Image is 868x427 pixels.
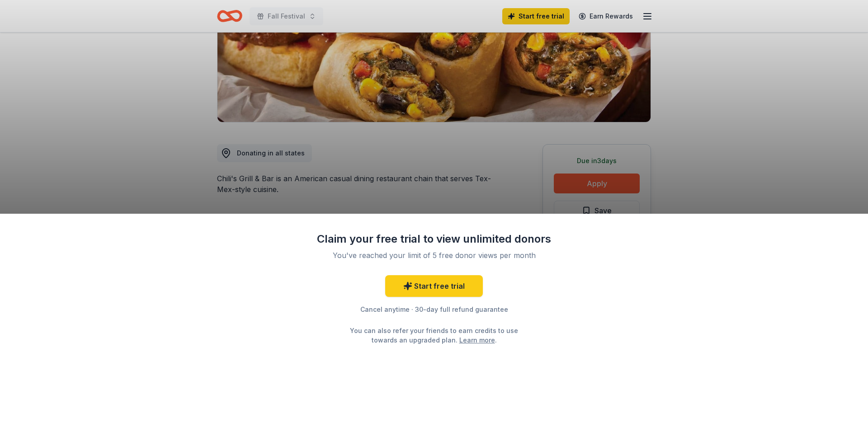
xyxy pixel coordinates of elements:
[342,326,526,345] div: You can also refer your friends to earn credits to use towards an upgraded plan. .
[316,304,552,315] div: Cancel anytime · 30-day full refund guarantee
[327,250,541,261] div: You've reached your limit of 5 free donor views per month
[459,335,495,345] a: Learn more
[316,232,552,246] div: Claim your free trial to view unlimited donors
[385,275,483,297] a: Start free trial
